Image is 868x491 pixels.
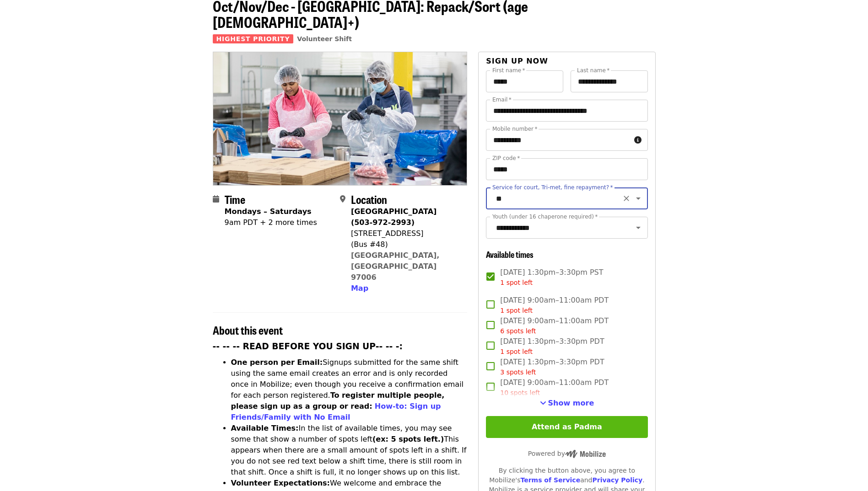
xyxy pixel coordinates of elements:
[225,191,245,207] span: Time
[231,391,445,411] strong: To register multiple people, please sign up as a group or read:
[492,214,598,219] label: Youth (under 16 chaperone required)
[540,398,594,409] button: See more timeslots
[225,217,317,228] div: 9am PDT + 2 more times
[492,155,520,161] label: ZIP code
[500,279,533,286] span: 1 spot left
[486,158,647,180] input: ZIP code
[231,358,323,367] strong: One person per Email:
[486,100,647,122] input: Email
[500,307,533,314] span: 1 spot left
[486,57,548,65] span: Sign up now
[592,476,642,484] a: Privacy Policy
[632,192,645,205] button: Open
[231,424,299,432] strong: Available Times:
[492,97,512,102] label: Email
[213,322,283,338] span: About this event
[500,267,603,288] span: [DATE] 1:30pm–3:30pm PST
[500,377,609,398] span: [DATE] 9:00am–11:00am PDT
[340,195,345,203] i: map-marker-alt icon
[213,52,467,185] img: Oct/Nov/Dec - Beaverton: Repack/Sort (age 10+) organized by Oregon Food Bank
[351,283,368,294] button: Map
[231,402,441,422] a: How-to: Sign up Friends/Family with No Email
[632,221,645,234] button: Open
[492,185,613,190] label: Service for court, Tri-met, fine repayment?
[231,423,468,478] li: In the list of available times, you may see some that show a number of spots left This appears wh...
[492,68,525,73] label: First name
[225,207,312,216] strong: Mondays – Saturdays
[351,239,460,250] div: (Bus #48)
[213,195,219,203] i: calendar icon
[500,327,536,335] span: 6 spots left
[571,70,648,92] input: Last name
[213,342,403,351] strong: -- -- -- READ BEFORE YOU SIGN UP-- -- -:
[500,368,536,376] span: 3 spots left
[213,34,294,43] span: Highest Priority
[351,191,387,207] span: Location
[297,35,352,43] a: Volunteer Shift
[231,479,330,487] strong: Volunteer Expectations:
[620,192,633,205] button: Clear
[520,476,580,484] a: Terms of Service
[528,450,606,457] span: Powered by
[577,68,609,73] label: Last name
[500,315,609,336] span: [DATE] 9:00am–11:00am PDT
[351,251,440,282] a: [GEOGRAPHIC_DATA], [GEOGRAPHIC_DATA] 97006
[565,450,606,458] img: Powered by Mobilize
[634,136,642,144] i: circle-info icon
[500,295,609,315] span: [DATE] 9:00am–11:00am PDT
[486,248,534,260] span: Available times
[351,284,368,293] span: Map
[231,357,468,423] li: Signups submitted for the same shift using the same email creates an error and is only recorded o...
[500,348,533,355] span: 1 spot left
[492,126,537,132] label: Mobile number
[486,416,647,438] button: Attend as Padma
[548,399,594,407] span: Show more
[351,207,437,227] strong: [GEOGRAPHIC_DATA] (503-972-2993)
[372,435,444,443] strong: (ex: 5 spots left.)
[500,389,540,396] span: 10 spots left
[486,129,630,151] input: Mobile number
[500,336,604,357] span: [DATE] 1:30pm–3:30pm PDT
[351,228,460,239] div: [STREET_ADDRESS]
[500,357,604,377] span: [DATE] 1:30pm–3:30pm PDT
[486,70,563,92] input: First name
